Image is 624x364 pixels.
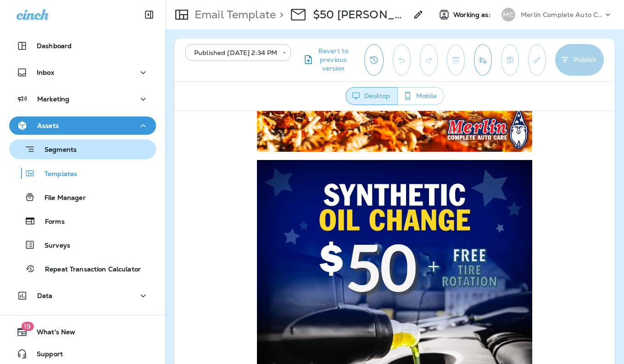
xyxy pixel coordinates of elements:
[9,37,156,55] button: Dashboard
[276,8,284,22] p: >
[83,49,358,281] img: 50rotation.JPG
[9,90,156,108] button: Marketing
[35,242,70,250] p: Surveys
[9,116,156,135] button: Assets
[35,170,77,179] p: Templates
[474,44,492,76] button: Send test email
[9,211,156,231] button: Forms
[37,122,59,129] p: Assets
[35,146,77,155] p: Segments
[9,259,156,278] button: Repeat Transaction Calculator
[37,69,54,76] p: Inbox
[36,218,65,226] p: Forms
[9,287,156,305] button: Data
[192,48,276,57] div: Published [DATE] 2:34 PM
[501,8,515,22] div: MC
[9,345,156,363] button: Support
[136,6,162,24] button: Collapse Sidebar
[191,8,276,22] p: Email Template
[9,188,156,207] button: File Manager
[9,139,156,159] button: Segments
[37,292,53,299] p: Data
[28,350,63,361] span: Support
[9,63,156,82] button: Inbox
[9,164,156,183] button: Templates
[9,235,156,254] button: Surveys
[521,11,603,18] p: Merlin Complete Auto Care
[298,44,357,76] button: Revert to previous version
[36,265,141,274] p: Repeat Transaction Calculator
[28,328,75,339] span: What's New
[397,87,444,105] button: Mobile
[9,323,156,341] button: 19What's New
[37,42,72,50] p: Dashboard
[313,8,407,22] p: $50 [PERSON_NAME]
[35,194,86,203] p: File Manager
[364,44,384,76] button: View Changelog
[37,95,69,103] p: Marketing
[314,47,353,73] span: Revert to previous version
[313,8,407,22] div: $50 Cary LOF
[21,322,33,331] span: 19
[453,11,492,19] span: Working as:
[345,87,398,105] button: Desktop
